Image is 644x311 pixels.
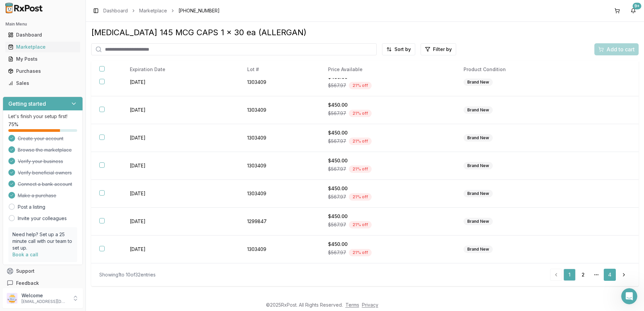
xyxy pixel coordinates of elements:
p: Let's finish your setup first! [8,113,77,120]
button: Feedback [3,277,83,289]
span: $567.97 [328,166,346,172]
td: 1303409 [239,152,320,180]
div: Brand New [464,106,493,114]
div: 9+ [633,3,641,9]
nav: breadcrumb [103,7,220,14]
div: Brand New [464,79,493,86]
a: Marketplace [139,7,167,14]
img: User avatar [7,293,17,304]
td: [DATE] [122,152,239,180]
span: Feedback [16,280,39,287]
div: $450.00 [328,129,448,136]
div: 21 % off [349,110,372,117]
div: $450.00 [328,185,448,192]
button: Sort by [382,43,415,55]
span: Verify beneficial owners [18,169,72,176]
div: Marketplace [8,44,77,50]
a: Purchases [5,65,80,77]
div: 21 % off [349,193,372,201]
td: 1303409 [239,124,320,152]
button: Support [3,265,83,277]
div: $450.00 [328,213,448,220]
span: Sort by [394,46,411,53]
button: Filter by [421,43,456,55]
a: Sales [5,77,80,89]
div: Dashboard [8,32,77,38]
span: $567.97 [328,221,346,228]
span: $567.97 [328,194,346,200]
td: [DATE] [122,180,239,208]
img: RxPost Logo [3,3,46,13]
a: My Posts [5,53,80,65]
a: 4 [604,269,616,281]
div: Brand New [464,218,493,225]
button: Sales [3,78,83,89]
a: Post a listing [18,204,45,210]
button: My Posts [3,54,83,64]
a: Dashboard [103,7,128,14]
div: $450.00 [328,157,448,164]
a: Book a call [12,252,38,257]
span: $567.97 [328,138,346,145]
div: Showing 1 to 10 of 32 entries [99,271,156,278]
td: 1299847 [239,208,320,236]
a: Invite your colleagues [18,215,67,222]
a: Dashboard [5,29,80,41]
span: Filter by [433,46,452,53]
button: Dashboard [3,30,83,40]
p: [EMAIL_ADDRESS][DOMAIN_NAME] [21,299,68,304]
th: Expiration Date [122,61,239,79]
a: Terms [345,302,359,308]
span: Connect a bank account [18,181,72,188]
p: Welcome [21,292,68,299]
a: 1 [563,269,576,281]
a: Marketplace [5,41,80,53]
div: 21 % off [349,82,372,89]
button: Purchases [3,66,83,76]
td: 1303409 [239,236,320,263]
button: 9+ [628,5,639,16]
div: Brand New [464,162,493,169]
div: My Posts [8,56,77,62]
div: Brand New [464,134,493,142]
div: $450.00 [328,102,448,108]
div: Sales [8,80,77,87]
td: [DATE] [122,208,239,236]
a: 2 [577,269,589,281]
td: [DATE] [122,68,239,96]
span: 75 % [8,121,18,128]
span: $567.97 [328,110,346,117]
div: [MEDICAL_DATA] 145 MCG CAPS 1 x 30 ea (ALLERGAN) [91,27,639,38]
span: $567.97 [328,82,346,89]
a: Go to next page [617,269,631,281]
span: [PHONE_NUMBER] [178,7,220,14]
nav: pagination [550,269,631,281]
td: [DATE] [122,124,239,152]
div: 21 % off [349,138,372,145]
iframe: Intercom live chat [621,288,637,304]
div: Purchases [8,68,77,74]
th: Lot # [239,61,320,79]
p: Need help? Set up a 25 minute call with our team to set up. [12,231,73,251]
th: Price Available [320,61,456,79]
h2: Main Menu [5,21,80,27]
td: [DATE] [122,236,239,263]
th: Product Condition [455,61,588,79]
div: 21 % off [349,221,372,228]
span: $567.97 [328,249,346,256]
span: Verify your business [18,158,63,165]
div: $450.00 [328,241,448,248]
span: Create your account [18,135,63,142]
a: Privacy [362,302,378,308]
span: Make a purchase [18,192,56,199]
td: [DATE] [122,96,239,124]
span: Browse the marketplace [18,147,72,153]
div: 21 % off [349,249,372,256]
div: Brand New [464,190,493,197]
div: Brand New [464,246,493,253]
td: 1303409 [239,96,320,124]
div: 21 % off [349,165,372,173]
td: 1303409 [239,180,320,208]
td: 1303409 [239,68,320,96]
button: Marketplace [3,42,83,52]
